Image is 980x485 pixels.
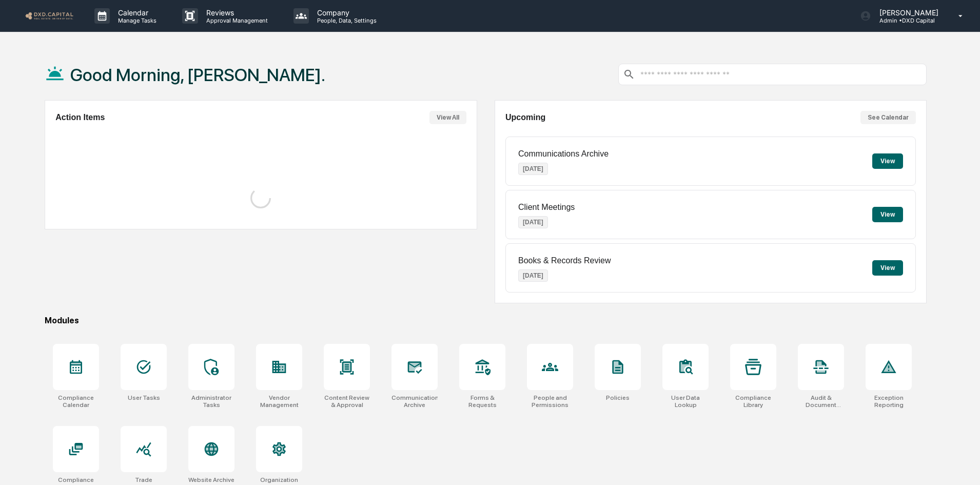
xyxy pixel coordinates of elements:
div: Vendor Management [256,394,302,409]
div: Website Archive [188,476,234,483]
p: People, Data, Settings [309,17,382,24]
p: Client Meetings [518,203,575,212]
div: People and Permissions [527,394,573,409]
button: View [872,207,903,222]
p: Admin • DXD Capital [871,17,944,24]
p: [PERSON_NAME] [871,8,944,17]
div: Compliance Library [730,394,776,409]
p: Manage Tasks [110,17,162,24]
button: View All [429,111,466,124]
p: Approval Management [198,17,273,24]
img: logo [25,11,74,21]
div: Audit & Document Logs [798,394,844,409]
div: Compliance Calendar [53,394,99,409]
div: Forms & Requests [459,394,505,409]
p: Communications Archive [518,149,609,159]
h2: Upcoming [505,113,545,122]
div: Modules [45,316,927,325]
p: [DATE] [518,216,548,228]
div: User Tasks [128,394,160,401]
div: Communications Archive [391,394,438,409]
div: Content Review & Approval [324,394,370,409]
p: [DATE] [518,163,548,175]
p: Books & Records Review [518,256,611,265]
div: User Data Lookup [662,394,709,409]
button: View [872,153,903,169]
button: View [872,260,903,276]
p: [DATE] [518,269,548,282]
div: Exception Reporting [866,394,912,409]
p: Calendar [110,8,162,17]
h1: Good Morning, [PERSON_NAME]. [70,65,325,85]
div: Policies [606,394,630,401]
div: Administrator Tasks [188,394,234,409]
p: Reviews [198,8,273,17]
h2: Action Items [55,113,105,122]
button: See Calendar [860,111,916,124]
p: Company [309,8,382,17]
